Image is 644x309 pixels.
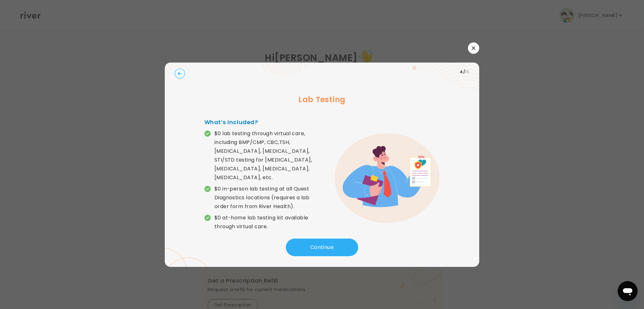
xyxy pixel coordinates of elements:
[335,133,440,223] img: error graphic
[214,129,322,182] p: $0 lab testing through virtual care, including BMP/CMP, CBC,TSH, [MEDICAL_DATA], [MEDICAL_DATA], ...
[204,118,322,127] h4: What’s Included?
[618,281,638,301] iframe: Button to launch messaging window
[214,185,322,211] p: $0 in-person lab testing at all Quest Diagnostics locations (requires a lab order form from River...
[286,239,358,256] button: Continue
[175,94,469,105] h3: Lab Testing
[214,213,322,231] p: $0 at-home lab testing kit available through virtual care.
